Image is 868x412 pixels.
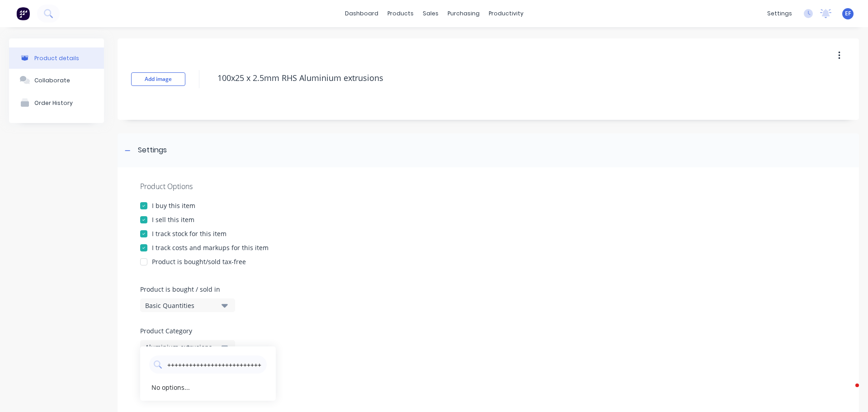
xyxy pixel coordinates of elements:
span: EF [845,9,851,18]
div: I track stock for this item [152,229,226,238]
div: I sell this item [152,215,194,224]
div: sales [418,7,443,20]
a: dashboard [340,7,383,20]
div: No options... [151,382,190,392]
div: Basic Quantities [145,301,217,310]
div: settings [763,7,797,20]
button: Add image [131,72,185,86]
textarea: 100x25 x 2.5mm RHS Aluminium extrusions [213,67,784,89]
div: Order History [34,99,73,106]
div: Aluminium extrusions [145,342,217,352]
div: Product is bought/sold tax-free [152,257,246,266]
div: productivity [484,7,528,20]
div: Settings [138,145,167,156]
div: products [383,7,418,20]
button: Product details [9,47,104,69]
img: Factory [16,7,30,20]
label: Product is bought / sold in [140,284,231,294]
button: Collaborate [9,69,104,91]
div: Collaborate [34,77,70,84]
div: I track costs and markups for this item [152,243,269,252]
label: Product Category [140,326,231,336]
div: Product details [34,55,79,62]
div: I buy this item [152,201,195,210]
iframe: Intercom live chat [837,381,859,403]
button: Basic Quantities [140,298,235,312]
div: purchasing [443,7,484,20]
button: Aluminium extrusions [140,340,235,354]
button: Order History [9,91,104,114]
div: Product Options [140,181,836,192]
